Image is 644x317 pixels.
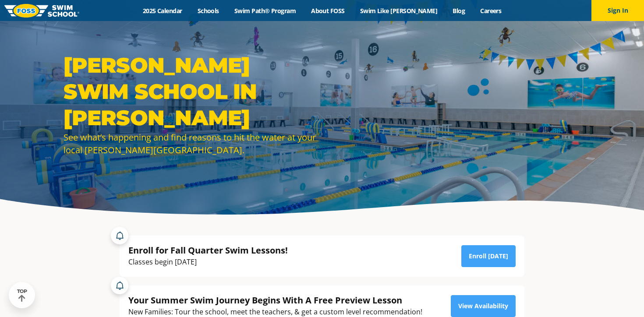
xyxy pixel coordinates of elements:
[352,7,445,15] a: Swim Like [PERSON_NAME]
[190,7,226,15] a: Schools
[135,7,190,15] a: 2025 Calendar
[226,7,303,15] a: Swim Path® Program
[64,131,318,156] div: See what’s happening and find reasons to hit the water at your local [PERSON_NAME][GEOGRAPHIC_DATA].
[4,4,79,18] img: FOSS Swim School Logo
[451,295,516,317] a: View Availability
[128,244,288,256] div: Enroll for Fall Quarter Swim Lessons!
[64,52,318,131] h1: [PERSON_NAME] Swim School in [PERSON_NAME]
[461,245,516,267] a: Enroll [DATE]
[304,7,353,15] a: About FOSS
[473,7,509,15] a: Careers
[128,294,422,306] div: Your Summer Swim Journey Begins With A Free Preview Lesson
[128,256,288,268] div: Classes begin [DATE]
[17,289,27,302] div: TOP
[445,7,473,15] a: Blog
